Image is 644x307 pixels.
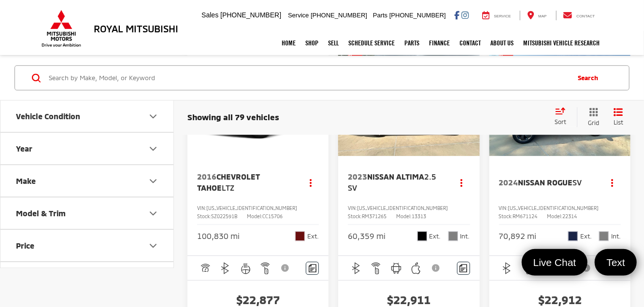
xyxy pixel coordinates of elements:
[288,12,309,19] span: Service
[16,144,32,153] div: Year
[522,249,588,276] a: Live Chat
[454,11,459,19] a: Facebook: Click to visit our Facebook page
[550,108,577,127] button: Select sort value
[48,67,569,90] input: Search by Make, Model, or Keyword
[197,213,211,219] span: Stock:
[453,174,470,191] button: Actions
[611,179,613,186] span: dropdown dots
[599,231,609,241] span: Charcoal
[494,14,511,18] span: Service
[429,258,445,278] button: View Disclaimer
[262,213,283,219] span: CC15706
[521,262,533,274] img: Remote Start
[448,231,458,241] span: Charcoal
[240,262,252,274] img: Heated Steering Wheel
[219,262,231,274] img: Bluetooth®
[429,232,441,241] span: Ext.
[197,205,206,211] span: VIN:
[301,31,324,55] a: Shop
[580,232,592,241] span: Ext.
[459,264,467,272] img: Comments
[529,256,581,269] span: Live Chat
[147,175,159,187] div: Make
[513,213,538,219] span: RM671124
[499,293,621,307] span: $22,912
[614,119,623,127] span: List
[259,262,272,274] img: Remote Start
[197,231,240,242] div: 100,830 mi
[220,11,281,19] span: [PHONE_NUMBER]
[348,293,470,307] span: $22,911
[348,213,362,219] span: Stock:
[0,101,174,132] button: Vehicle ConditionVehicle Condition
[307,232,319,241] span: Ext.
[348,172,367,181] span: 2023
[595,249,637,276] a: Text
[577,108,606,127] button: Grid View
[222,183,234,192] span: LTZ
[410,262,422,274] img: Apple CarPlay
[417,231,427,241] span: Super Black Clearcoat
[16,241,34,251] div: Price
[499,177,594,188] a: 2024Nissan RogueSV
[499,178,518,187] span: 2024
[362,213,386,219] span: RM371265
[348,171,443,193] a: 2023Nissan Altima2.5 SV
[16,209,66,218] div: Model & Trim
[588,119,599,127] span: Grid
[508,205,599,211] span: [US_VEHICLE_IDENTIFICATION_NUMBER]
[499,231,537,242] div: 70,892 mi
[206,205,297,211] span: [US_VEHICLE_IDENTIFICATION_NUMBER]
[563,213,577,219] span: 22314
[396,213,412,219] span: Model:
[400,31,425,55] a: Parts: Opens in a new tab
[547,213,563,219] span: Model:
[309,264,316,272] img: Comments
[475,11,518,20] a: Service
[412,213,426,219] span: 13313
[344,31,400,55] a: Schedule Service: Opens in a new tab
[16,177,36,186] div: Make
[306,262,319,275] button: Comments
[461,11,469,19] a: Instagram: Click to visit our Instagram page
[389,12,446,19] span: [PHONE_NUMBER]
[295,231,305,241] span: Siren Red Tintcoat
[197,172,260,192] span: Chevrolet Tahoe
[211,213,237,219] span: SZ022591B
[94,23,178,34] h3: Royal Mitsubishi
[538,14,546,18] span: Map
[370,262,382,274] img: Remote Start
[147,208,159,219] div: Model & Trim
[357,205,448,211] span: [US_VEHICLE_IDENTIFICATION_NUMBER]
[556,11,602,20] a: Contact
[40,10,83,47] img: Mitsubishi
[519,31,605,55] a: Mitsubishi Vehicle Research
[460,179,462,186] span: dropdown dots
[187,112,279,122] span: Showing all 79 vehicles
[247,213,262,219] span: Model:
[367,172,424,181] span: Nissan Altima
[311,12,367,19] span: [PHONE_NUMBER]
[197,171,292,193] a: 2016Chevrolet TahoeLTZ
[486,31,519,55] a: About Us
[601,256,630,269] span: Text
[0,166,174,197] button: MakeMake
[197,293,319,307] span: $22,877
[611,232,621,241] span: Int.
[348,231,386,242] div: 60,359 mi
[373,12,387,19] span: Parts
[277,258,294,278] button: View Disclaimer
[518,178,573,187] span: Nissan Rogue
[0,198,174,229] button: Model & TrimModel & Trim
[390,262,402,274] img: Android Auto
[457,262,470,275] button: Comments
[425,31,455,55] a: Finance
[302,174,319,191] button: Actions
[555,119,566,126] span: Sort
[573,178,582,187] span: SV
[0,263,174,294] button: Location
[147,240,159,251] div: Price
[520,11,554,20] a: Map
[576,14,595,18] span: Contact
